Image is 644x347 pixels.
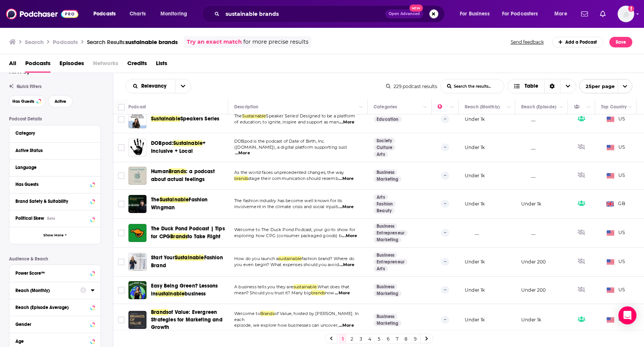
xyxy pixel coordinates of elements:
span: Toggle select row [118,144,125,151]
button: Column Actions [448,103,457,112]
span: GB [606,200,625,208]
img: Sustainable Speakers Series [128,110,147,128]
p: Under 1k [465,259,485,265]
div: Active Status [15,148,90,153]
span: Toggle select row [118,259,125,265]
p: -- [441,172,449,179]
div: Podcast [128,102,146,111]
span: Logged in as notablypr [618,6,634,22]
p: -- [441,258,449,265]
span: As the world faces unprecedented changes, the way [234,170,344,175]
span: 25 per page [580,81,615,92]
a: Human Brands: a podcast about actual feelings [128,167,147,185]
span: Human [151,168,169,175]
span: ...More [339,262,354,268]
a: 5 [375,334,383,343]
span: Monitoring [160,9,187,19]
span: exploring how CPG (consumer packaged goods) b [234,233,342,238]
p: Under 1k [465,317,485,323]
span: Credits [127,57,147,73]
div: Category [15,131,90,136]
button: Active [48,95,73,107]
span: US [607,316,625,324]
a: Marketing [374,320,401,326]
button: open menu [155,8,197,20]
a: Beauty [374,208,395,214]
a: Brandsof Value: Evergreen Strategies for Marketing and Growth [151,309,226,331]
div: Brand Safety & Suitability [15,199,88,204]
p: Under 1k [521,317,541,323]
a: The Sustainable Fashion Wingman [128,195,147,213]
span: stage their communication should resemb [248,176,338,181]
a: Education [374,116,402,122]
a: Business [374,252,397,258]
span: Active [55,99,66,103]
button: Choose View [507,79,576,93]
a: Culture [374,145,395,151]
p: Under 1k [465,116,485,122]
div: 229 podcast results [386,84,437,89]
a: Business [374,169,397,175]
p: -- [441,200,449,207]
span: A business tells you they are [234,284,293,289]
div: Reach (Episode Average) [15,305,88,310]
button: Column Actions [584,103,593,112]
a: Charts [125,8,150,20]
button: Open AdvancedNew [385,9,423,18]
a: 6 [384,334,392,343]
a: Business [374,223,397,229]
span: US [607,172,625,180]
img: Start Your Sustainable Fashion Brand [128,253,147,271]
span: Podcasts [93,9,116,19]
a: Show notifications dropdown [578,8,591,20]
span: The fashion industry has become well known for its [234,198,342,203]
span: New [409,5,423,12]
a: Marketing [374,291,401,297]
a: Try an exact match [187,38,242,46]
span: US [607,286,625,294]
a: Podchaser - Follow, Share and Rate Podcasts [6,7,78,21]
a: Arts [374,151,388,157]
svg: Add a profile image [628,6,634,12]
img: Brands of Value: Evergreen Strategies for Marketing and Growth [128,311,147,329]
input: Search podcasts, credits, & more... [223,8,385,20]
span: Show More [43,233,64,237]
span: DOBpod: [151,140,173,146]
p: Podcast Details [9,116,101,122]
span: Toggle select row [118,201,125,207]
span: + Inclusive + Local [151,140,206,154]
a: Add a Podcast [552,37,604,47]
a: Episodes [60,57,84,73]
a: Podcasts [25,57,50,73]
p: -- [441,229,449,236]
button: open menu [126,84,175,89]
a: Business [374,314,397,320]
div: Top Country [601,102,627,111]
a: Business [374,284,397,290]
div: Open Intercom Messenger [618,306,636,324]
button: open menu [497,8,549,20]
a: Easy Being Green? Lessons in sustainable business [128,281,147,299]
div: Power Score [438,102,448,111]
span: Has Guests [12,99,34,103]
span: The [151,196,160,203]
a: Arts [374,194,388,200]
button: open menu [549,8,577,20]
button: Reach (Monthly) [15,285,80,295]
h3: Search [25,38,44,46]
img: DOBpod: Sustainable + Inclusive + Local [128,138,147,157]
div: Has Guests [574,102,584,111]
a: Entrepreneur [374,230,407,236]
span: The Duck Pond Podcast | Tips for CPG [151,225,225,239]
span: ...More [339,323,354,329]
p: __ [521,230,536,236]
a: Show notifications dropdown [597,8,609,20]
div: Reach (Monthly) [465,102,500,111]
span: For Podcasters [502,9,538,19]
span: Sustainable [242,113,266,119]
a: All [9,57,16,73]
span: Brands [169,168,186,175]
